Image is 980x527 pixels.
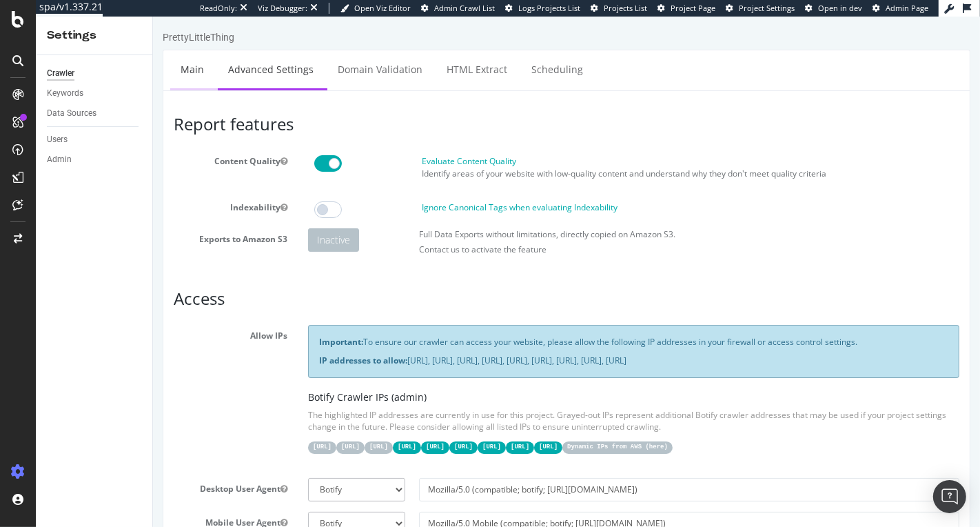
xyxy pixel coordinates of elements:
[739,3,795,13] span: Project Settings
[283,34,365,72] a: HTML Extract
[258,3,307,14] div: Viz Debugger:
[296,425,325,437] code: [URL]
[127,185,134,197] button: Indexability
[47,152,143,167] a: Admin
[266,227,806,239] p: Contact us to activate the feature
[200,3,237,14] div: ReadOnly:
[21,273,806,291] h3: Access
[505,3,580,14] a: Logs Projects List
[266,212,522,223] label: Full Data Exports without limitations, directly copied on Amazon S3.
[21,99,806,117] h3: Report features
[155,425,183,437] code: [URL]
[47,132,143,147] a: Users
[212,425,240,437] code: [URL]
[671,3,715,13] span: Project Page
[47,66,74,81] div: Crawler
[166,319,210,331] strong: Important:
[10,212,145,228] label: Exports to Amazon S3
[47,106,143,121] a: Data Sources
[10,495,145,512] label: Mobile User Agent
[47,86,83,101] div: Keywords
[127,466,134,478] button: Desktop User Agent
[240,425,268,437] code: [URL]
[269,139,363,150] label: Evaluate Content Quality
[127,500,134,512] button: Mobile User Agent
[47,28,141,43] div: Settings
[17,34,61,72] a: Main
[268,425,296,437] code: [URL]
[325,425,353,437] code: [URL]
[518,3,580,13] span: Logs Projects List
[47,66,143,81] a: Crawler
[604,3,647,13] span: Projects List
[47,86,143,101] a: Keywords
[183,425,212,437] code: [URL]
[818,3,862,13] span: Open in dev
[65,34,171,72] a: Advanced Settings
[368,34,440,72] a: Scheduling
[174,34,280,72] a: Domain Validation
[166,319,795,331] p: To ensure our crawler can access your website, please allow the following IP addresses in your fi...
[421,3,495,14] a: Admin Crawl List
[10,180,145,197] label: Indexability
[872,3,928,14] a: Admin Page
[354,3,411,13] span: Open Viz Editor
[269,151,806,163] p: Identify areas of your website with low-quality content and understand why they don't meet qualit...
[10,134,145,150] label: Content Quality
[381,425,409,437] code: [URL]
[933,480,966,513] div: Open Intercom Messenger
[434,3,495,13] span: Admin Crawl List
[591,3,647,14] a: Projects List
[353,425,381,437] code: [URL]
[340,3,411,14] a: Open Viz Editor
[155,212,206,235] div: Inactive
[127,139,134,150] button: Content Quality
[155,392,806,416] p: The highlighted IP addresses are currently in use for this project. Grayed-out IPs represent addi...
[726,3,795,14] a: Project Settings
[47,106,96,121] div: Data Sources
[886,3,928,13] span: Admin Page
[269,185,465,197] label: Ignore Canonical Tags when evaluating Indexability
[496,427,511,434] a: here
[805,3,862,14] a: Open in dev
[47,132,68,147] div: Users
[10,14,81,28] div: PrettyLittleThing
[10,308,145,325] label: Allow IPs
[47,152,72,167] div: Admin
[657,3,715,14] a: Project Page
[155,375,806,386] h5: Botify Crawler IPs (admin)
[409,425,520,437] code: Dynamic IPs from AWS ( )
[10,461,145,478] label: Desktop User Agent
[166,338,795,350] p: [URL], [URL], [URL], [URL], [URL], [URL], [URL], [URL], [URL]
[166,338,254,350] strong: IP addresses to allow:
